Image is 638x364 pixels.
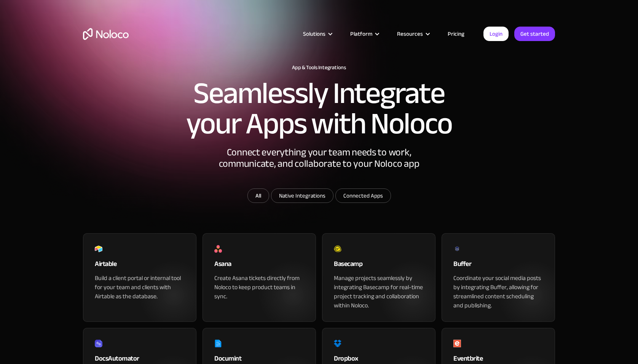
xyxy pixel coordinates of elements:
a: Pricing [438,29,474,39]
div: Airtable [95,258,185,274]
div: Connect everything your team needs to work, communicate, and collaborate to your Noloco app [205,147,433,188]
h2: Seamlessly Integrate your Apps with Noloco [186,78,452,139]
div: Asana [214,258,304,274]
a: AirtableBuild a client portal or internal tool for your team and clients with Airtable as the dat... [83,233,196,322]
div: Coordinate your social media posts by integrating Buffer, allowing for streamlined content schedu... [453,274,543,310]
div: Resources [388,29,438,39]
a: AsanaCreate Asana tickets directly from Noloco to keep product teams in sync. [203,233,316,322]
div: Manage projects seamlessly by integrating Basecamp for real-time project tracking and collaborati... [334,274,424,310]
form: Email Form [167,188,471,205]
a: home [83,28,129,40]
a: BasecampManage projects seamlessly by integrating Basecamp for real-time project tracking and col... [322,233,435,322]
div: Build a client portal or internal tool for your team and clients with Airtable as the database. [95,274,185,301]
a: Get started [514,27,555,41]
a: Login [483,27,509,41]
a: All [247,188,269,203]
div: Basecamp [334,258,424,274]
div: Platform [341,29,388,39]
div: Solutions [303,29,325,39]
div: Buffer [453,258,543,274]
a: BufferCoordinate your social media posts by integrating Buffer, allowing for streamlined content ... [442,233,555,322]
div: Platform [350,29,372,39]
div: Solutions [293,29,341,39]
div: Create Asana tickets directly from Noloco to keep product teams in sync. [214,274,304,301]
div: Resources [397,29,423,39]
